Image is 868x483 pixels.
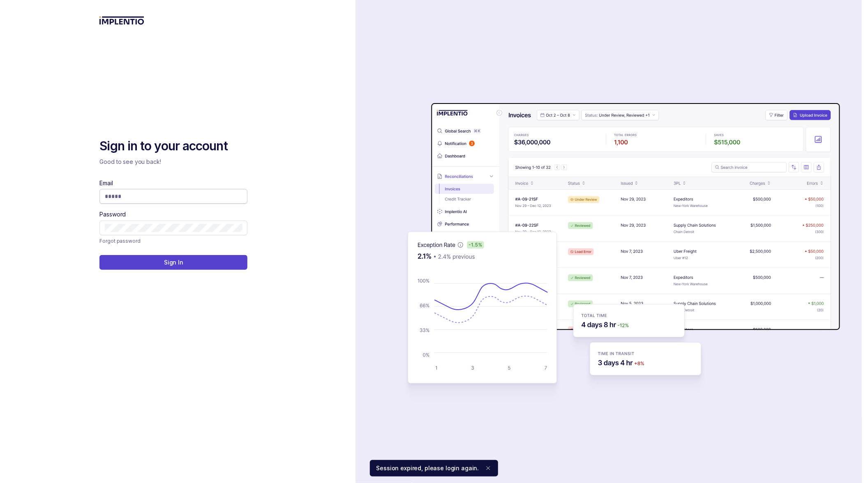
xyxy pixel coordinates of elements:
[99,237,140,245] p: Forgot password
[99,16,144,25] img: logo
[99,179,113,187] label: Email
[99,255,247,270] button: Sign In
[164,258,183,267] p: Sign In
[99,210,126,218] label: Password
[379,77,843,406] img: signin-background.svg
[99,158,247,166] p: Good to see you back!
[99,138,247,154] h2: Sign in to your account
[376,464,479,472] p: Session expired, please login again.
[99,237,140,245] a: Link Forgot password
